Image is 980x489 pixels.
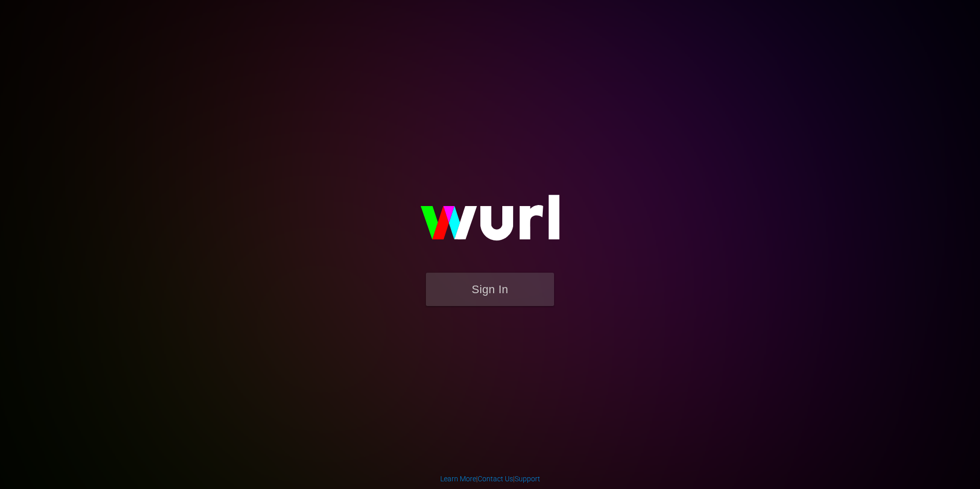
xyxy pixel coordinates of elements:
a: Contact Us [478,475,513,483]
a: Support [515,475,540,483]
a: Learn More [440,475,476,483]
img: wurl-logo-on-black-223613ac3d8ba8fe6dc639794a292ebdb59501304c7dfd60c99c58986ef67473.svg [387,173,593,272]
button: Sign In [426,273,554,306]
div: | | [440,474,540,484]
